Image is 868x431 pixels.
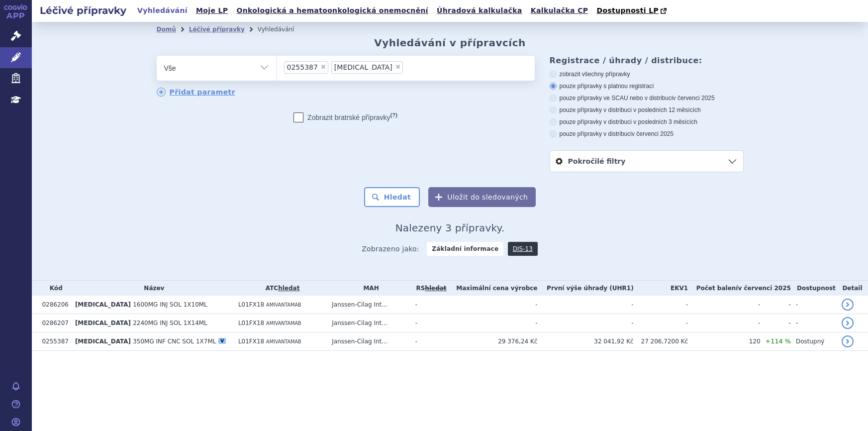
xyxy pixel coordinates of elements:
label: zobrazit všechny přípravky [550,70,744,78]
th: ATC [233,281,327,296]
button: Uložit do sledovaných [428,187,536,207]
a: detail [842,317,854,329]
abbr: (?) [390,112,397,118]
th: Počet balení [688,281,791,296]
td: - [537,296,633,314]
span: L01FX18 [238,338,264,345]
td: - [447,314,537,332]
button: Hledat [364,187,420,207]
span: [MEDICAL_DATA] [75,320,131,326]
span: Nalezeny 3 přípravky. [395,222,505,234]
span: AMIVANTAMAB [266,321,301,326]
span: v červenci 2025 [673,95,715,102]
span: [MEDICAL_DATA] [75,338,131,345]
td: 27 206,7200 Kč [634,332,688,351]
span: v červenci 2025 [632,130,674,137]
h3: Registrace / úhrady / distribuce: [550,56,744,65]
th: MAH [327,281,410,296]
h2: Vyhledávání v přípravcích [374,37,526,49]
th: Název [70,281,233,296]
td: 0286207 [37,314,70,332]
span: AMIVANTAMAB [266,339,301,344]
a: vyhledávání neobsahuje žádnou platnou referenční skupinu [425,285,446,292]
td: - [791,296,837,314]
td: 29 376,24 Kč [447,332,537,351]
a: detail [842,299,854,311]
span: AMIVANTAMAB [266,302,301,308]
td: - [410,332,447,351]
span: 0255387 [287,64,318,71]
span: v červenci 2025 [738,285,790,292]
span: L01FX18 [238,320,264,326]
label: pouze přípravky v distribuci v posledních 3 měsících [550,118,744,126]
th: RS [410,281,447,296]
td: Janssen-Cilag Int... [327,314,410,332]
th: EKV1 [634,281,688,296]
span: [MEDICAL_DATA] [334,64,392,71]
th: První výše úhrady (UHR1) [537,281,633,296]
span: × [395,64,401,70]
td: 32 041,92 Kč [537,332,633,351]
a: Moje LP [193,4,231,17]
h2: Léčivé přípravky [32,3,134,17]
label: pouze přípravky v distribuci v posledních 12 měsících [550,106,744,114]
th: Maximální cena výrobce [447,281,537,296]
a: Dostupnosti LP [593,4,672,18]
td: - [410,314,447,332]
th: Dostupnost [791,281,837,296]
span: 350MG INF CNC SOL 1X7ML [133,338,216,345]
td: - [688,296,760,314]
del: hledat [425,285,446,292]
span: Zobrazeno jako: [362,242,419,256]
div: V [218,338,226,344]
label: pouze přípravky ve SCAU nebo v distribuci [550,94,744,102]
td: - [688,314,760,332]
td: - [537,314,633,332]
span: L01FX18 [238,301,264,308]
a: hledat [278,285,299,292]
a: Úhradová kalkulačka [434,4,525,17]
td: - [761,314,791,332]
a: detail [842,335,854,347]
a: Domů [157,26,176,33]
a: Vyhledávání [134,4,191,17]
td: - [634,314,688,332]
label: Zobrazit bratrské přípravky [293,112,397,122]
td: Janssen-Cilag Int... [327,332,410,351]
td: 0255387 [37,332,70,351]
td: - [634,296,688,314]
a: Přidat parametr [157,88,236,97]
label: pouze přípravky s platnou registrací [550,82,744,90]
strong: Základní informace [427,242,503,256]
td: - [410,296,447,314]
td: 120 [688,332,760,351]
span: 1600MG INJ SOL 1X10ML [133,301,207,308]
span: 2240MG INJ SOL 1X14ML [133,320,207,326]
a: Onkologická a hematoonkologická onemocnění [233,4,431,17]
span: Dostupnosti LP [596,6,659,14]
td: Janssen-Cilag Int... [327,296,410,314]
a: Léčivé přípravky [189,26,245,33]
a: Pokročilé filtry [550,151,743,172]
td: Dostupný [791,332,837,351]
li: Vyhledávání [258,22,307,37]
span: [MEDICAL_DATA] [75,301,131,308]
td: - [447,296,537,314]
td: - [761,296,791,314]
span: +114 % [766,337,791,345]
td: 0286206 [37,296,70,314]
a: Kalkulačka CP [528,4,591,17]
a: DIS-13 [508,242,538,256]
span: × [320,64,326,70]
th: Kód [37,281,70,296]
th: Detail [837,281,868,296]
input: 0255387[MEDICAL_DATA] [406,61,411,73]
td: - [791,314,837,332]
label: pouze přípravky v distribuci [550,130,744,138]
